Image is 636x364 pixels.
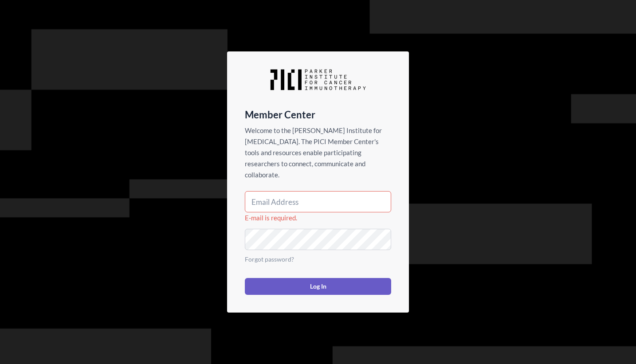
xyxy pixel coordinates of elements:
[245,108,391,121] h2: Member Center
[245,255,294,263] a: Forgot password?
[245,125,391,180] p: Welcome to the [PERSON_NAME] Institute for [MEDICAL_DATA]. The PICI Member Center's tools and res...
[245,191,391,212] input: Email Address
[245,278,391,295] button: Log In
[245,212,391,223] div: E-mail is required.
